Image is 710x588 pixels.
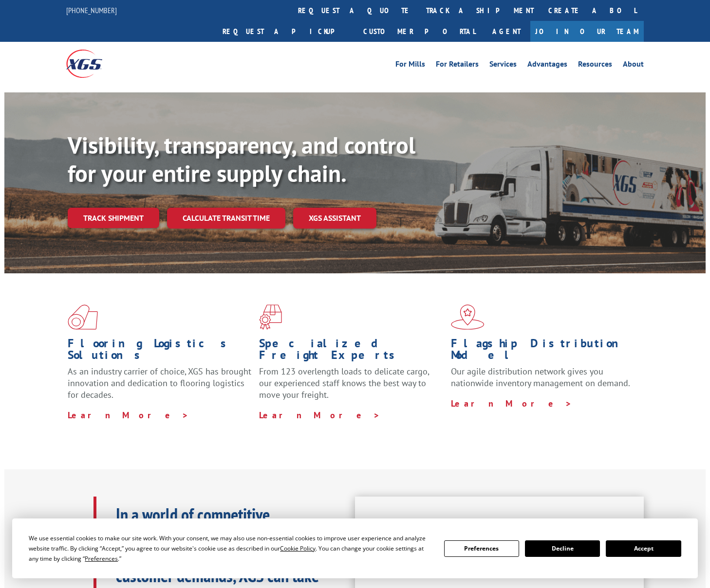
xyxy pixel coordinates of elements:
[68,304,98,330] img: xgs-icon-total-supply-chain-intelligence-red
[395,60,425,71] a: For Mills
[444,540,519,557] button: Preferences
[436,60,479,71] a: For Retailers
[527,60,567,71] a: Advantages
[578,60,612,71] a: Resources
[483,21,530,42] a: Agent
[623,60,644,71] a: About
[68,338,252,366] h1: Flooring Logistics Solutions
[451,304,485,330] img: xgs-icon-flagship-distribution-model-red
[530,21,644,42] a: Join Our Team
[12,518,698,578] div: Cookie Consent Prompt
[29,533,432,564] div: We use essential cookies to make our site work. With your consent, we may also use non-essential ...
[280,544,316,552] span: Cookie Policy
[259,366,443,409] p: From 123 overlength loads to delicate cargo, our experienced staff knows the best way to move you...
[606,540,681,557] button: Accept
[68,130,415,188] b: Visibility, transparency, and control for your entire supply chain.
[66,5,117,15] a: [PHONE_NUMBER]
[259,304,282,330] img: xgs-icon-focused-on-flooring-red
[451,338,635,366] h1: Flagship Distribution Model
[451,366,630,389] span: Our agile distribution network gives you nationwide inventory management on demand.
[525,540,600,557] button: Decline
[489,60,517,71] a: Services
[68,366,251,400] span: As an industry carrier of choice, XGS has brought innovation and dedication to flooring logistics...
[68,208,159,228] a: Track shipment
[356,21,483,42] a: Customer Portal
[215,21,356,42] a: Request a pickup
[85,554,118,563] span: Preferences
[259,410,380,421] a: Learn More >
[293,208,376,229] a: XGS ASSISTANT
[451,398,572,409] a: Learn More >
[167,208,285,229] a: Calculate transit time
[68,410,189,421] a: Learn More >
[259,338,443,366] h1: Specialized Freight Experts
